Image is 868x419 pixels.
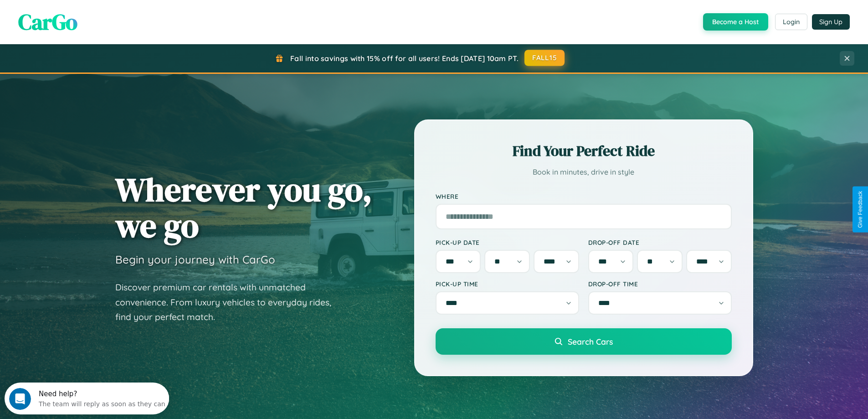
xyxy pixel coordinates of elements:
[436,280,579,288] label: Pick-up Time
[436,192,732,200] label: Where
[436,238,579,246] label: Pick-up Date
[703,13,768,31] button: Become a Host
[9,388,31,410] iframe: Intercom live chat
[290,54,519,63] span: Fall into savings with 15% off for all users! Ends [DATE] 10am PT.
[857,191,863,228] div: Give Feedback
[5,383,169,414] iframe: Intercom live chat discovery launcher
[115,171,372,243] h1: Wherever you go, we go
[588,280,732,288] label: Drop-off Time
[34,15,161,25] div: The team will reply as soon as they can
[4,4,169,29] div: Open Intercom Messenger
[568,336,613,347] span: Search Cars
[436,141,732,161] h2: Find Your Perfect Ride
[34,8,161,15] div: Need help?
[775,14,807,30] button: Login
[812,14,850,30] button: Sign Up
[588,238,732,246] label: Drop-off Date
[115,253,275,266] h3: Begin your journey with CarGo
[115,280,343,325] p: Discover premium car rentals with unmatched convenience. From luxury vehicles to everyday rides, ...
[436,328,732,355] button: Search Cars
[436,166,732,179] p: Book in minutes, drive in style
[18,7,77,37] span: CarGo
[524,50,565,66] button: FALL15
